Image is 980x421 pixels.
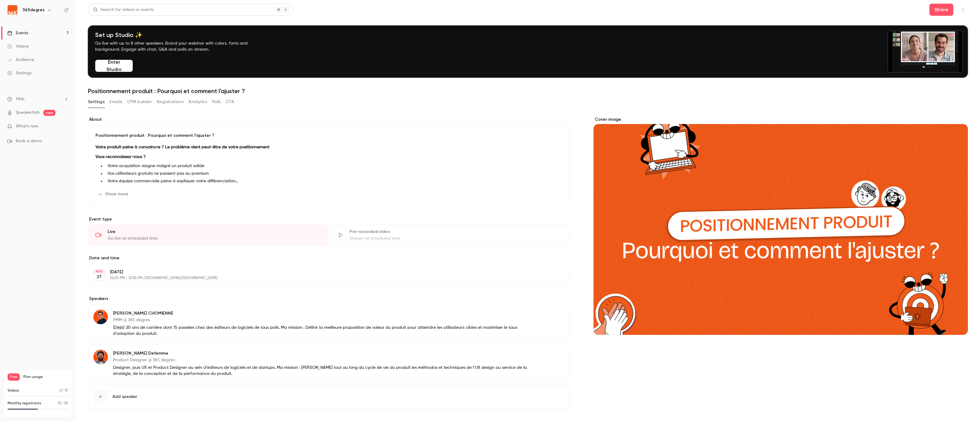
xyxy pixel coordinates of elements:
[7,43,29,49] div: Videos
[350,229,562,235] div: Pre-recorded video
[95,133,562,139] p: Positionnement produit : Pourquoi et comment l'ajuster ?
[113,317,530,323] p: PMM @ 365 degrés
[58,401,68,406] p: / 30
[226,97,234,107] button: CTA
[330,225,569,245] div: Pre-recorded videoStream at scheduled time
[127,97,152,107] button: UTM builder
[16,109,40,116] a: SpeakerHub
[88,255,569,261] label: Date and time
[88,116,569,123] label: About
[95,40,262,52] p: Go live with up to 8 other speakers. Brand your webinar with colors, fonts and background. Engage...
[594,116,968,123] label: Cover image
[157,97,184,107] button: Registrations
[113,357,530,363] p: Product Designer @ 365 degrés
[8,401,41,406] p: Monthly registrants
[88,344,569,382] div: Doriann Defemme[PERSON_NAME] DefemmeProduct Designer @ 365 degrésDesigner, puis UX et Product Des...
[105,178,562,184] li: Votre équipe commerciale peine à expliquer votre différenciation
[59,389,62,392] span: 0
[95,189,132,199] button: Show more
[108,229,320,235] div: Live
[7,96,69,102] li: help-dropdown-opener
[95,31,262,39] h4: Set up Studio ✨
[93,310,108,324] img: Hélène CHOMIENNE
[88,87,968,95] h1: Positionnement produit : Pourquoi et comment l'ajuster ?
[110,276,537,281] p: 12:00 PM - 12:30 PM, [GEOGRAPHIC_DATA]/[GEOGRAPHIC_DATA]
[105,163,562,169] li: Votre acquisition stagne malgré un produit solide
[93,350,108,364] img: Doriann Defemme
[8,388,19,393] p: Videos
[113,325,530,337] p: (Déjà) 20 ans de carrière dont 15 passées chez des éditeurs de logiciels de tous poils. Ma missio...
[113,350,530,356] p: [PERSON_NAME] Defemme
[59,388,68,393] p: / 10
[8,373,20,381] span: Free
[95,155,146,159] strong: Vous reconnaissez-vous ?
[88,216,569,222] p: Event type
[93,7,154,13] div: Search for videos or events
[7,70,32,76] div: Settings
[88,97,105,107] button: Settings
[97,274,102,280] p: 27
[105,170,562,177] li: Vos utilisateurs gratuits ne passent pas au premium
[113,365,530,377] p: Designer, puis UX et Product Designer au sein d’éditeurs de logiciels et de startups. Ma mission ...
[58,402,61,405] span: 15
[95,145,269,149] strong: Votre produit peine à convaincre ? Le problème vient peut-être de votre positionnement
[8,5,17,15] img: 365degres
[95,60,133,72] button: Enter Studio
[94,269,105,274] div: AUG
[929,4,953,16] button: Share
[113,310,530,316] p: [PERSON_NAME] CHOMIENNE
[16,123,38,130] span: What's new
[108,235,320,241] div: Go live at scheduled time
[212,97,221,107] button: Polls
[7,57,34,63] div: Audience
[189,97,207,107] button: Analytics
[23,375,68,379] span: Plan usage
[7,30,28,36] div: Events
[88,225,327,245] div: LiveGo live at scheduled time
[88,296,569,302] label: Speakers
[16,96,25,102] span: Help
[88,304,569,342] div: Hélène CHOMIENNE[PERSON_NAME] CHOMIENNEPMM @ 365 degrés(Déjà) 20 ans de carrière dont 15 passées ...
[43,110,55,116] span: new
[88,384,569,409] button: Add speaker
[22,7,45,13] h6: 365degres
[109,97,122,107] button: Emails
[594,116,968,335] section: Cover image
[350,235,562,241] div: Stream at scheduled time
[112,394,137,400] span: Add speaker
[16,138,42,144] span: Book a demo
[110,269,537,275] p: [DATE]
